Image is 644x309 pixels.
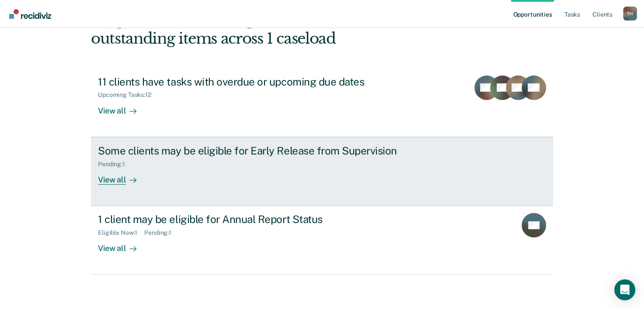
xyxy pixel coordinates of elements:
[144,229,178,237] div: Pending : 1
[98,144,405,157] div: Some clients may be eligible for Early Release from Supervision
[98,161,132,168] div: Pending : 1
[623,7,637,21] div: T H
[98,168,147,185] div: View all
[98,237,147,254] div: View all
[98,91,158,99] div: Upcoming Tasks : 12
[91,69,553,137] a: 11 clients have tasks with overdue or upcoming due datesUpcoming Tasks:12View all
[98,99,147,116] div: View all
[91,206,553,275] a: 1 client may be eligible for Annual Report StatusEligible Now:1Pending:1View all
[91,12,460,48] div: Hi, [PERSON_NAME]. We’ve found some outstanding items across 1 caseload
[614,279,635,300] div: Open Intercom Messenger
[623,7,637,21] button: Profile dropdown button
[98,76,405,88] div: 11 clients have tasks with overdue or upcoming due dates
[91,137,553,206] a: Some clients may be eligible for Early Release from SupervisionPending:1View all
[9,9,51,19] img: Recidiviz
[98,229,144,237] div: Eligible Now : 1
[98,213,405,226] div: 1 client may be eligible for Annual Report Status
